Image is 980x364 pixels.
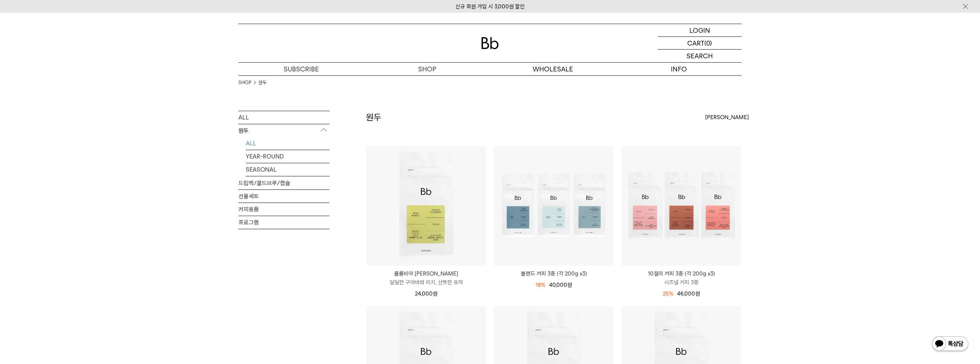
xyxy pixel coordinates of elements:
[536,281,545,289] div: 18%
[258,79,267,86] a: 원두
[246,150,330,163] a: YEAR-ROUND
[494,146,614,266] img: 블렌드 커피 3종 (각 200g x3)
[433,290,437,297] span: 원
[695,290,700,297] span: 원
[494,269,614,278] a: 블렌드 커피 3종 (각 200g x3)
[238,203,330,216] a: 커피용품
[549,282,572,288] span: 40,000
[366,111,381,124] h2: 원두
[687,37,704,49] p: CART
[622,269,741,278] p: 10월의 커피 3종 (각 200g x3)
[238,79,251,86] a: SHOP
[238,190,330,203] a: 선물세트
[663,289,673,298] div: 25%
[364,63,490,75] a: SHOP
[622,146,741,266] img: 10월의 커피 3종 (각 200g x3)
[490,63,616,75] p: WHOLESALE
[677,290,700,297] span: 46,000
[238,216,330,229] a: 프로그램
[366,146,486,266] img: 콜롬비아 파티오 보니토
[567,282,572,288] span: 원
[455,3,525,10] a: 신규 회원 가입 시 3,000원 할인
[238,124,330,137] p: 원두
[366,269,486,287] a: 콜롬비아 [PERSON_NAME] 달달한 구아바와 리치, 산뜻한 유자
[246,137,330,150] a: ALL
[704,37,712,49] p: (0)
[687,50,713,62] p: SEARCH
[705,113,749,122] span: [PERSON_NAME]
[658,37,742,50] a: CART (0)
[366,278,486,287] p: 달달한 구아바와 리치, 산뜻한 유자
[238,111,330,124] a: ALL
[366,269,486,278] p: 콜롬비아 [PERSON_NAME]
[689,24,710,36] p: LOGIN
[622,269,741,287] a: 10월의 커피 3종 (각 200g x3) 시즈널 커피 3종
[616,63,742,75] p: INFO
[481,37,499,49] img: 로고
[622,278,741,287] p: 시즈널 커피 3종
[658,24,742,37] a: LOGIN
[931,336,969,353] img: 카카오톡 채널 1:1 채팅 버튼
[415,290,437,297] span: 24,000
[238,63,364,75] a: SUBSCRIBE
[238,177,330,189] a: 드립백/콜드브루/캡슐
[246,163,330,176] a: SEASONAL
